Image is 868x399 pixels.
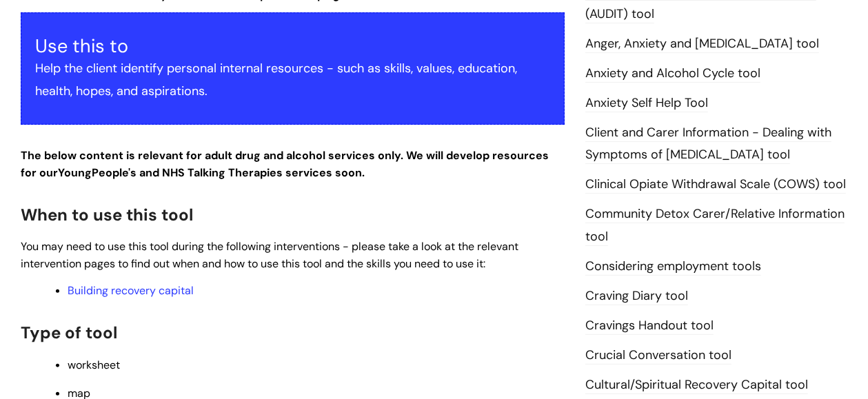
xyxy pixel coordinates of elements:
span: You may need to use this tool during the following interventions - please take a look at the rele... [21,239,518,271]
a: Building recovery capital [68,283,194,298]
a: Client and Carer Information - Dealing with Symptoms of [MEDICAL_DATA] tool [585,124,831,164]
a: Anxiety Self Help Tool [585,94,708,112]
a: Cultural/Spiritual Recovery Capital tool [585,376,808,394]
a: Considering employment tools [585,258,761,276]
a: Anxiety and Alcohol Cycle tool [585,65,760,83]
a: Clinical Opiate Withdrawal Scale (COWS) tool [585,176,846,194]
p: Help the client identify personal internal resources - such as skills, values, education, health,... [35,57,550,102]
h3: Use this to [35,35,550,57]
span: When to use this tool [21,204,193,225]
span: Type of tool [21,322,117,343]
strong: Young [58,165,139,180]
strong: The below content is relevant for adult drug and alcohol services only. We will develop resources... [21,148,549,180]
a: Anger, Anxiety and [MEDICAL_DATA] tool [585,35,819,53]
strong: People's [92,165,137,180]
a: Cravings Handout tool [585,317,714,335]
span: worksheet [68,358,120,372]
a: Craving Diary tool [585,287,688,305]
a: Community Detox Carer/Relative Information tool [585,205,845,245]
a: Crucial Conversation tool [585,347,731,365]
